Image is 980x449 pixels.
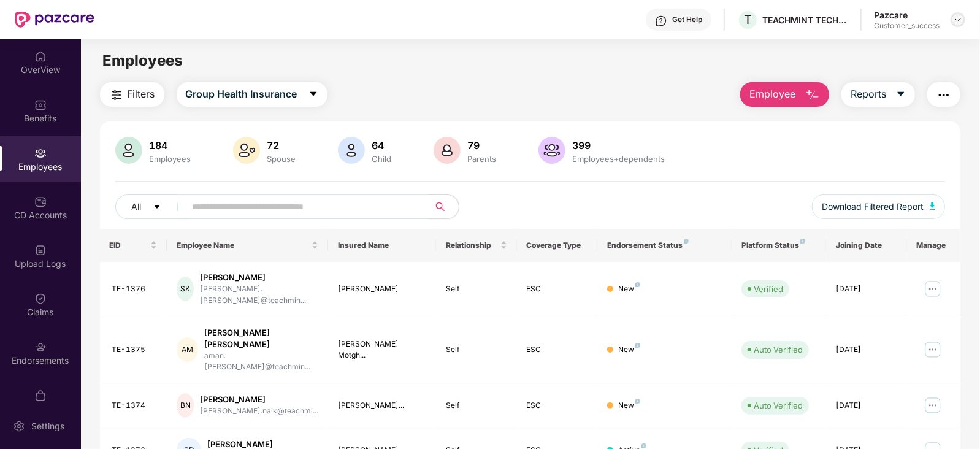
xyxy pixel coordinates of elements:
[112,283,158,295] div: TE-1376
[812,194,946,219] button: Download Filtered Report
[34,341,47,353] img: svg+xml;base64,PHN2ZyBpZD0iRW5kb3JzZW1lbnRzIiB4bWxucz0iaHR0cDovL3d3dy53My5vcmcvMjAwMC9zdmciIHdpZH...
[618,283,640,295] div: New
[923,279,943,299] img: manageButton
[34,196,47,208] img: svg+xml;base64,PHN2ZyBpZD0iQ0RfQWNjb3VudHMiIGRhdGEtbmFtZT0iQ0QgQWNjb3VudHMiIHhtbG5zPSJodHRwOi8vd3...
[465,154,499,164] div: Parents
[446,283,507,295] div: Self
[618,344,640,356] div: New
[754,399,803,412] div: Auto Verified
[34,50,47,63] img: svg+xml;base64,PHN2ZyBpZD0iSG9tZSIgeG1sbnM9Imh0dHA6Ly93d3cudzMub3JnLzIwMDAvc3ZnIiB3aWR0aD0iMjAiIG...
[265,139,299,152] div: 72
[841,82,915,107] button: Reportscaret-down
[684,239,689,244] img: svg+xml;base64,PHN2ZyB4bWxucz0iaHR0cDovL3d3dy53My5vcmcvMjAwMC9zdmciIHdpZHRoPSI4IiBoZWlnaHQ9IjgiIH...
[754,343,803,356] div: Auto Verified
[100,229,167,262] th: EID
[177,337,197,362] div: AM
[517,229,598,262] th: Coverage Type
[741,240,816,250] div: Platform Status
[147,139,194,152] div: 184
[874,9,940,21] div: Pazcare
[200,394,318,405] div: [PERSON_NAME]
[800,239,805,244] img: svg+xml;base64,PHN2ZyB4bWxucz0iaHR0cDovL3d3dy53My5vcmcvMjAwMC9zdmciIHdpZHRoPSI4IiBoZWlnaHQ9IjgiIH...
[896,89,906,100] span: caret-down
[836,400,897,412] div: [DATE]
[132,200,142,213] span: All
[265,154,299,164] div: Spouse
[538,137,565,164] img: svg+xml;base64,PHN2ZyB4bWxucz0iaHR0cDovL3d3dy53My5vcmcvMjAwMC9zdmciIHhtbG5zOnhsaW5rPSJodHRwOi8vd3...
[953,15,963,25] img: svg+xml;base64,PHN2ZyBpZD0iRHJvcGRvd24tMzJ4MzIiIHhtbG5zPSJodHRwOi8vd3d3LnczLm9yZy8yMDAwL3N2ZyIgd2...
[655,15,667,27] img: svg+xml;base64,PHN2ZyBpZD0iSGVscC0zMngzMiIgeG1sbnM9Imh0dHA6Ly93d3cudzMub3JnLzIwMDAvc3ZnIiB3aWR0aD...
[338,400,426,412] div: [PERSON_NAME]...
[434,137,461,164] img: svg+xml;base64,PHN2ZyB4bWxucz0iaHR0cDovL3d3dy53My5vcmcvMjAwMC9zdmciIHhtbG5zOnhsaW5rPSJodHRwOi8vd3...
[204,350,319,374] div: aman.[PERSON_NAME]@teachmin...
[34,99,47,111] img: svg+xml;base64,PHN2ZyBpZD0iQmVuZWZpdHMiIHhtbG5zPSJodHRwOi8vd3d3LnczLm9yZy8yMDAwL3N2ZyIgd2lkdGg9Ij...
[370,139,394,152] div: 64
[465,139,499,152] div: 79
[836,283,897,295] div: [DATE]
[100,82,164,107] button: Filters
[740,82,829,107] button: Employee
[570,139,668,152] div: 399
[429,202,453,212] span: search
[570,154,668,164] div: Employees+dependents
[822,200,924,213] span: Download Filtered Report
[923,340,943,359] img: manageButton
[147,154,194,164] div: Employees
[34,244,47,256] img: svg+xml;base64,PHN2ZyBpZD0iVXBsb2FkX0xvZ3MiIGRhdGEtbmFtZT0iVXBsb2FkIExvZ3MiIHhtbG5zPSJodHRwOi8vd3...
[672,15,702,25] div: Get Help
[204,327,319,350] div: [PERSON_NAME] [PERSON_NAME]
[167,229,328,262] th: Employee Name
[923,396,943,415] img: manageButton
[177,393,194,418] div: BN
[34,390,47,402] img: svg+xml;base64,PHN2ZyBpZD0iTXlfT3JkZXJzIiBkYXRhLW5hbWU9Ik15IE9yZGVycyIgeG1sbnM9Imh0dHA6Ly93d3cudz...
[527,344,588,356] div: ESC
[115,137,142,164] img: svg+xml;base64,PHN2ZyB4bWxucz0iaHR0cDovL3d3dy53My5vcmcvMjAwMC9zdmciIHhtbG5zOnhsaW5rPSJodHRwOi8vd3...
[436,229,517,262] th: Relationship
[370,154,394,164] div: Child
[527,283,588,295] div: ESC
[15,12,94,28] img: New Pazcare Logo
[109,88,124,102] img: svg+xml;base64,PHN2ZyB4bWxucz0iaHR0cDovL3d3dy53My5vcmcvMjAwMC9zdmciIHdpZHRoPSIyNCIgaGVpZ2h0PSIyNC...
[200,283,318,307] div: [PERSON_NAME].[PERSON_NAME]@teachmin...
[177,277,194,301] div: SK
[338,283,426,295] div: [PERSON_NAME]
[338,137,365,164] img: svg+xml;base64,PHN2ZyB4bWxucz0iaHR0cDovL3d3dy53My5vcmcvMjAwMC9zdmciIHhtbG5zOnhsaW5rPSJodHRwOi8vd3...
[805,88,820,102] img: svg+xml;base64,PHN2ZyB4bWxucz0iaHR0cDovL3d3dy53My5vcmcvMjAwMC9zdmciIHhtbG5zOnhsaW5rPSJodHRwOi8vd3...
[102,52,183,69] span: Employees
[308,89,318,100] span: caret-down
[233,137,260,164] img: svg+xml;base64,PHN2ZyB4bWxucz0iaHR0cDovL3d3dy53My5vcmcvMjAwMC9zdmciIHhtbG5zOnhsaW5rPSJodHRwOi8vd3...
[527,400,588,412] div: ESC
[112,344,158,356] div: TE-1375
[128,86,155,102] span: Filters
[186,86,297,102] span: Group Health Insurance
[28,420,68,432] div: Settings
[836,344,897,356] div: [DATE]
[13,420,25,432] img: svg+xml;base64,PHN2ZyBpZD0iU2V0dGluZy0yMHgyMCIgeG1sbnM9Imh0dHA6Ly93d3cudzMub3JnLzIwMDAvc3ZnIiB3aW...
[930,202,936,210] img: svg+xml;base64,PHN2ZyB4bWxucz0iaHR0cDovL3d3dy53My5vcmcvMjAwMC9zdmciIHhtbG5zOnhsaW5rPSJodHRwOi8vd3...
[177,82,327,107] button: Group Health Insurancecaret-down
[618,400,640,412] div: New
[338,339,426,362] div: [PERSON_NAME] Motgh...
[177,240,309,250] span: Employee Name
[641,443,646,448] img: svg+xml;base64,PHN2ZyB4bWxucz0iaHR0cDovL3d3dy53My5vcmcvMjAwMC9zdmciIHdpZHRoPSI4IiBoZWlnaHQ9IjgiIH...
[635,399,640,404] img: svg+xml;base64,PHN2ZyB4bWxucz0iaHR0cDovL3d3dy53My5vcmcvMjAwMC9zdmciIHdpZHRoPSI4IiBoZWlnaHQ9IjgiIH...
[446,400,507,412] div: Self
[851,86,886,102] span: Reports
[112,400,158,412] div: TE-1374
[115,194,190,219] button: Allcaret-down
[826,229,907,262] th: Joining Date
[200,272,318,283] div: [PERSON_NAME]
[429,194,459,219] button: search
[635,282,640,287] img: svg+xml;base64,PHN2ZyB4bWxucz0iaHR0cDovL3d3dy53My5vcmcvMjAwMC9zdmciIHdpZHRoPSI4IiBoZWlnaHQ9IjgiIH...
[749,86,795,102] span: Employee
[754,283,783,295] div: Verified
[153,202,161,212] span: caret-down
[34,147,47,159] img: svg+xml;base64,PHN2ZyBpZD0iRW1wbG95ZWVzIiB4bWxucz0iaHR0cDovL3d3dy53My5vcmcvMjAwMC9zdmciIHdpZHRoPS...
[446,344,507,356] div: Self
[34,293,47,305] img: svg+xml;base64,PHN2ZyBpZD0iQ2xhaW0iIHhtbG5zPSJodHRwOi8vd3d3LnczLm9yZy8yMDAwL3N2ZyIgd2lkdGg9IjIwIi...
[874,21,940,31] div: Customer_success
[936,88,951,102] img: svg+xml;base64,PHN2ZyB4bWxucz0iaHR0cDovL3d3dy53My5vcmcvMjAwMC9zdmciIHdpZHRoPSIyNCIgaGVpZ2h0PSIyNC...
[762,14,848,26] div: TEACHMINT TECHNOLOGIES PRIVATE LIMITED
[446,240,498,250] span: Relationship
[607,240,722,250] div: Endorsement Status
